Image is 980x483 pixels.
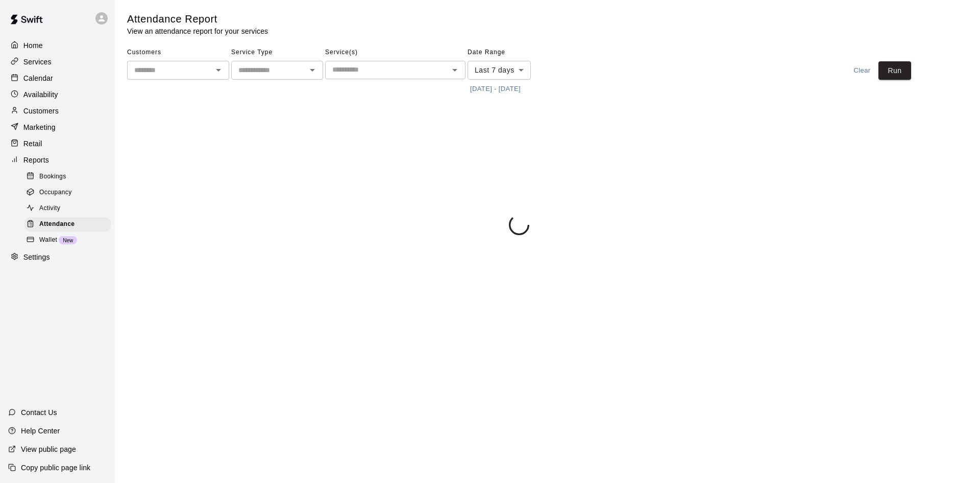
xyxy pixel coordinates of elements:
p: View an attendance report for your services [127,26,268,36]
p: Retail [23,139,42,149]
p: View public page [21,444,76,454]
p: Customers [23,106,59,116]
p: Marketing [23,122,56,132]
a: Services [8,54,107,70]
span: Activity [39,203,60,214]
p: Services [23,57,52,67]
span: Service(s) [325,44,465,61]
span: Bookings [39,172,66,182]
a: Settings [8,249,107,265]
a: Activity [24,201,115,217]
div: Bookings [24,170,111,184]
a: Reports [8,152,107,168]
p: Help Center [21,426,60,436]
span: Wallet [39,235,57,245]
p: Copy public page link [21,463,90,473]
button: Run [878,61,911,80]
a: Occupancy [24,185,115,200]
a: Attendance [24,217,115,233]
div: Attendance [24,217,111,232]
button: Open [305,63,320,77]
p: Home [23,40,43,51]
p: Availability [23,89,58,100]
p: Contact Us [21,407,57,418]
a: Marketing [8,120,107,135]
a: WalletNew [24,233,115,248]
a: Home [8,38,107,53]
button: Open [211,63,226,77]
span: Customers [127,44,229,61]
a: Calendar [8,71,107,86]
span: Date Range [468,44,557,61]
p: Calendar [23,73,53,83]
span: Service Type [231,44,323,61]
span: Occupancy [39,188,72,198]
div: Activity [24,201,111,216]
h5: Attendance Report [127,12,268,26]
div: Occupancy [24,186,111,200]
a: Customers [8,103,107,119]
p: Settings [23,252,50,262]
div: Last 7 days [468,61,531,80]
span: Attendance [39,219,75,229]
span: New [59,238,77,243]
button: Clear [846,61,878,80]
button: Open [448,63,462,77]
button: [DATE] - [DATE] [468,81,523,97]
a: Bookings [24,169,115,185]
div: WalletNew [24,233,111,247]
a: Availability [8,87,107,102]
p: Reports [23,155,49,165]
a: Retail [8,136,107,151]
